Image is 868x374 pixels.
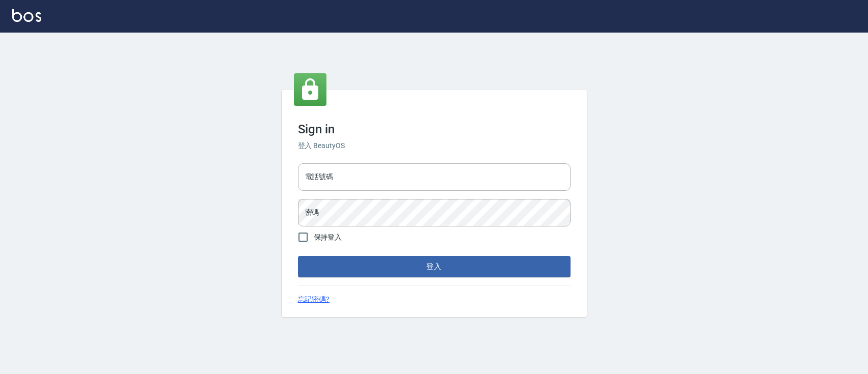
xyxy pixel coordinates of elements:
a: 忘記密碼? [298,294,330,305]
h6: 登入 BeautyOS [298,140,571,151]
span: 保持登入 [314,232,342,243]
img: Logo [12,9,41,22]
button: 登入 [298,256,571,277]
h3: Sign in [298,122,571,136]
